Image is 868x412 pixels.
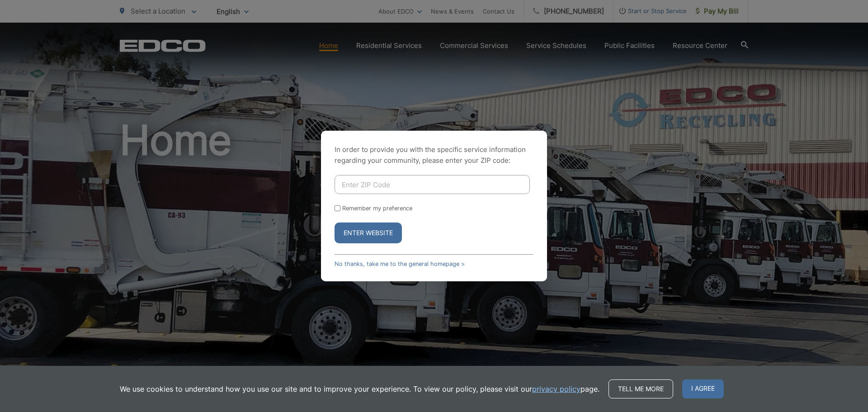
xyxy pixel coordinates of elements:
[342,205,412,212] label: Remember my preference
[120,384,599,394] p: We use cookies to understand how you use our site and to improve your experience. To view our pol...
[335,260,465,267] a: No thanks, take me to the general homepage >
[682,379,724,398] span: I agree
[335,144,533,166] p: In order to provide you with the specific service information regarding your community, please en...
[335,175,530,194] input: Enter ZIP Code
[532,384,580,394] a: privacy policy
[609,379,673,398] a: Tell me more
[335,223,402,243] button: Enter Website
